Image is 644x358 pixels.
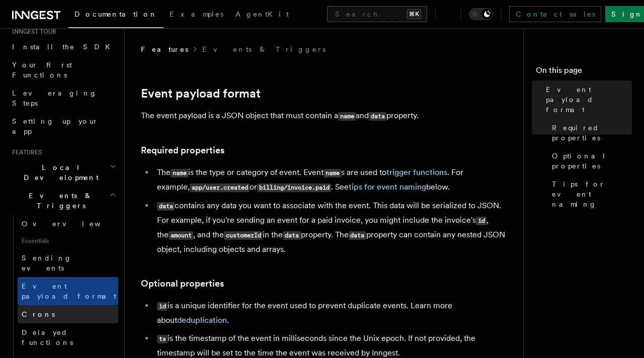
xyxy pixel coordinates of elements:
[8,162,110,183] span: Local Development
[229,3,295,27] a: AgentKit
[157,302,168,311] code: id
[154,299,515,327] li: is a unique identifier for the event used to prevent duplicate events. Learn more about .
[18,323,118,351] a: Delayed functions
[22,254,72,272] span: Sending events
[283,231,300,240] code: data
[476,217,487,225] code: id
[407,9,421,19] kbd: ⌘K
[18,249,118,277] a: Sending events
[157,335,168,343] code: ts
[546,84,632,115] span: Event payload format
[349,231,366,240] code: data
[8,191,110,211] span: Events & Triggers
[12,117,99,135] span: Setting up your app
[157,202,175,211] code: data
[22,328,73,346] span: Delayed functions
[170,10,223,18] span: Examples
[8,84,118,112] a: Leveraging Steps
[8,148,42,156] span: Features
[8,187,118,215] button: Events & Triggers
[224,231,263,240] code: customerId
[327,6,427,22] button: Search...⌘K
[548,147,632,175] a: Optional properties
[8,112,118,140] a: Setting up your app
[18,305,118,323] a: Crons
[8,28,56,36] span: Inngest tour
[74,10,157,18] span: Documentation
[8,158,118,187] button: Local Development
[369,112,386,121] code: data
[141,44,188,54] span: Features
[12,43,116,51] span: Install the SDK
[141,109,515,123] p: The event payload is a JSON object that must contain a and property.
[469,8,493,20] button: Toggle dark mode
[542,80,632,119] a: Event payload format
[18,277,118,305] a: Event payload format
[154,199,515,256] li: contains any data you want to associate with the event. This data will be serialized to JSON. For...
[235,10,289,18] span: AgentKit
[548,119,632,147] a: Required properties
[12,89,97,107] span: Leveraging Steps
[324,169,341,177] code: name
[509,6,601,22] a: Contact sales
[68,3,164,28] a: Documentation
[18,233,118,249] span: Essentials
[338,112,356,121] code: name
[257,184,331,192] code: billing/invoice.paid
[22,220,125,228] span: Overview
[552,123,632,143] span: Required properties
[202,44,326,54] a: Events & Triggers
[12,61,72,79] span: Your first Functions
[548,175,632,213] a: Tips for event naming
[177,315,227,325] a: deduplication
[164,3,229,27] a: Examples
[141,86,261,101] a: Event payload format
[349,182,426,192] a: tips for event naming
[18,215,118,233] a: Overview
[190,184,250,192] code: app/user.created
[552,151,632,171] span: Optional properties
[22,310,55,318] span: Crons
[8,38,118,56] a: Install the SDK
[8,56,118,84] a: Your first Functions
[154,165,515,195] li: The is the type or category of event. Event s are used to . For example, or . See below.
[22,282,116,300] span: Event payload format
[536,64,632,80] h4: On this page
[386,167,447,177] a: trigger functions
[141,143,224,157] a: Required properties
[141,277,224,291] a: Optional properties
[552,179,632,209] span: Tips for event naming
[171,169,188,177] code: name
[169,231,193,240] code: amount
